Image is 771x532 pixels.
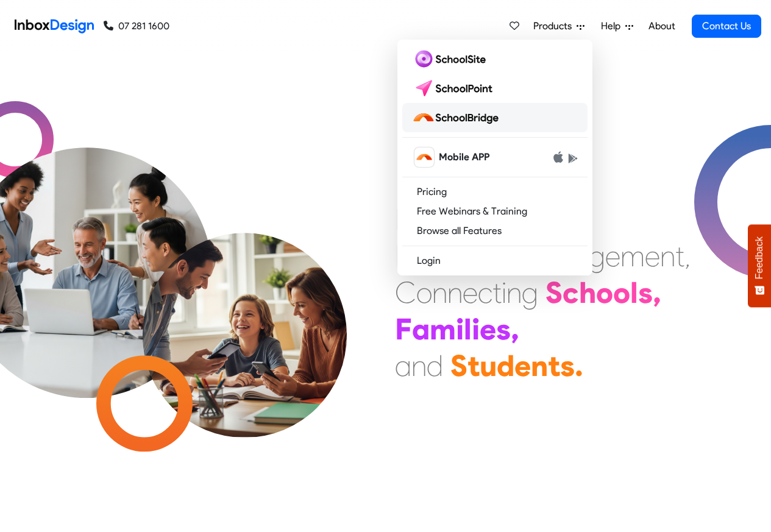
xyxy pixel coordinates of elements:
[492,274,502,311] div: t
[402,143,588,172] a: schoolbridge icon Mobile APP
[601,19,625,34] span: Help
[502,274,506,311] div: i
[104,19,169,34] a: 07 281 1600
[548,347,560,384] div: t
[402,221,588,241] a: Browse all Features
[638,274,653,311] div: s
[397,40,592,275] div: Products
[456,311,464,347] div: i
[464,311,472,347] div: l
[613,274,630,311] div: o
[427,347,443,384] div: d
[596,14,638,38] a: Help
[692,15,761,38] a: Contact Us
[467,347,480,384] div: t
[430,311,456,347] div: m
[522,274,538,311] div: g
[416,274,432,311] div: o
[560,347,575,384] div: s
[480,347,497,384] div: u
[497,347,514,384] div: d
[414,147,434,167] img: schoolbridge icon
[478,274,492,311] div: c
[411,347,427,384] div: n
[439,150,489,165] span: Mobile APP
[402,202,588,221] a: Free Webinars & Training
[675,238,684,274] div: t
[511,311,519,347] div: ,
[447,274,463,311] div: n
[605,238,620,274] div: e
[395,201,419,238] div: M
[645,238,660,274] div: e
[480,311,496,347] div: e
[575,347,583,384] div: .
[620,238,645,274] div: m
[596,274,613,311] div: o
[402,251,588,271] a: Login
[395,238,410,274] div: E
[402,182,588,202] a: Pricing
[463,274,478,311] div: e
[395,311,412,347] div: F
[412,108,503,127] img: schoolbridge logo
[630,274,638,311] div: l
[395,274,416,311] div: C
[450,347,467,384] div: S
[754,236,765,279] span: Feedback
[660,238,675,274] div: n
[412,49,491,69] img: schoolsite logo
[653,274,661,311] div: ,
[748,224,771,307] button: Feedback - Show survey
[514,347,531,384] div: e
[533,19,577,34] span: Products
[395,201,691,384] div: Maximising Efficient & Engagement, Connecting Schools, Families, and Students.
[531,347,548,384] div: n
[528,14,589,38] a: Products
[589,238,605,274] div: g
[506,274,522,311] div: n
[579,274,596,311] div: h
[395,347,411,384] div: a
[563,274,579,311] div: c
[645,14,678,38] a: About
[472,311,480,347] div: i
[412,311,430,347] div: a
[432,274,447,311] div: n
[117,182,372,438] img: parents_with_child.png
[496,311,511,347] div: s
[545,274,563,311] div: S
[684,238,691,274] div: ,
[412,79,498,98] img: schoolpoint logo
